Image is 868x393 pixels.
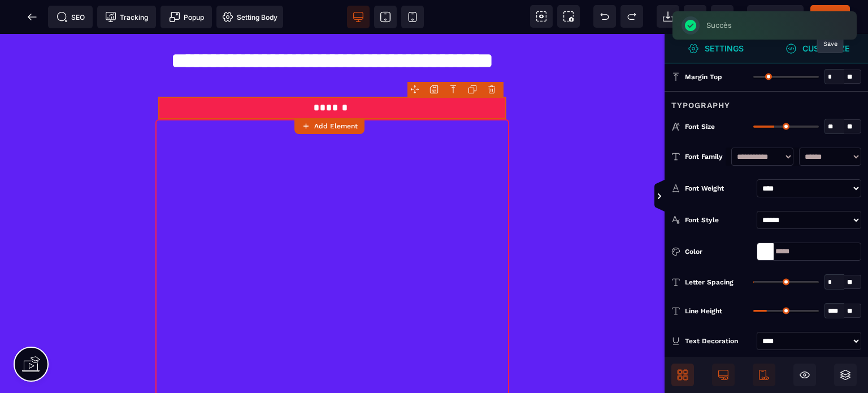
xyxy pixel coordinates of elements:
span: Tracking [105,11,148,23]
div: Font Weight [685,183,752,194]
span: Open Layers [834,364,857,386]
span: Screenshot [557,5,580,28]
strong: Settings [705,44,744,53]
span: SEO [57,11,85,23]
span: Mobile Only [753,364,775,386]
span: Popup [169,11,204,23]
span: View components [530,5,553,28]
span: Margin Top [685,72,722,81]
span: Letter Spacing [685,278,734,287]
span: Line Height [685,306,722,316]
strong: Customize [802,44,849,53]
span: Desktop Only [712,364,735,386]
div: Font Style [685,214,752,226]
span: Open Blocks [671,364,694,386]
button: Add Element [294,118,364,134]
span: Preview [747,5,804,28]
div: Font Family [685,151,726,162]
span: Font Size [685,122,715,131]
span: Settings [665,34,766,63]
strong: Add Element [314,122,358,130]
div: Color [685,246,752,257]
span: Hide/Show Block [793,364,816,386]
span: Open Style Manager [766,34,868,63]
span: Setting Body [222,11,277,23]
div: Typography [665,91,868,112]
div: Text Decoration [685,335,752,347]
